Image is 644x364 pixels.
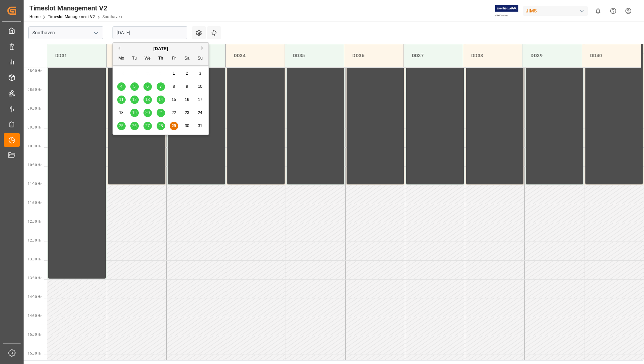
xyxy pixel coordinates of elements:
[28,201,41,205] span: 11:30 Hr
[28,239,41,242] span: 12:30 Hr
[183,96,191,104] div: Choose Saturday, August 16th, 2025
[185,123,189,128] span: 30
[143,54,152,63] div: We
[158,123,163,128] span: 28
[117,82,126,91] div: Choose Monday, August 4th, 2025
[170,69,178,78] div: Choose Friday, August 1st, 2025
[132,97,136,102] span: 12
[183,54,191,63] div: Sa
[28,88,41,92] span: 08:30 Hr
[201,46,205,50] button: Next Month
[143,122,152,130] div: Choose Wednesday, August 27th, 2025
[117,122,126,130] div: Choose Monday, August 25th, 2025
[183,82,191,91] div: Choose Saturday, August 9th, 2025
[186,84,188,89] span: 9
[198,84,202,89] span: 10
[132,123,136,128] span: 26
[119,123,123,128] span: 25
[133,84,136,89] span: 5
[160,84,162,89] span: 7
[147,84,149,89] span: 6
[198,110,202,115] span: 24
[157,109,165,117] div: Choose Thursday, August 21st, 2025
[119,110,123,115] span: 18
[28,107,41,110] span: 09:00 Hr
[183,69,191,78] div: Choose Saturday, August 2nd, 2025
[116,46,120,50] button: Previous Month
[130,82,139,91] div: Choose Tuesday, August 5th, 2025
[143,109,152,117] div: Choose Wednesday, August 20th, 2025
[28,276,41,280] span: 13:30 Hr
[196,109,204,117] div: Choose Sunday, August 24th, 2025
[183,109,191,117] div: Choose Saturday, August 23rd, 2025
[91,28,101,38] button: open menu
[145,110,150,115] span: 20
[587,49,636,62] div: DD40
[196,122,204,130] div: Choose Sunday, August 31st, 2025
[173,84,175,89] span: 8
[290,49,339,62] div: DD35
[132,110,136,115] span: 19
[185,110,189,115] span: 23
[112,49,160,62] div: DD32
[117,54,126,63] div: Mo
[198,123,202,128] span: 31
[130,54,139,63] div: Tu
[186,71,188,76] span: 2
[170,96,178,104] div: Choose Friday, August 15th, 2025
[130,122,139,130] div: Choose Tuesday, August 26th, 2025
[119,97,123,102] span: 11
[196,82,204,91] div: Choose Sunday, August 10th, 2025
[183,122,191,130] div: Choose Saturday, August 30th, 2025
[409,49,457,62] div: DD37
[158,97,163,102] span: 14
[29,3,122,13] div: Timeslot Management V2
[130,109,139,117] div: Choose Tuesday, August 19th, 2025
[28,220,41,223] span: 12:00 Hr
[469,49,517,62] div: DD38
[113,45,208,52] div: [DATE]
[173,71,175,76] span: 1
[29,14,40,19] a: Home
[523,4,590,17] button: JIMS
[28,26,103,39] input: Type to search/select
[231,49,279,62] div: DD34
[171,97,176,102] span: 15
[28,182,41,186] span: 11:00 Hr
[112,26,187,39] input: DD-MM-YYYY
[170,82,178,91] div: Choose Friday, August 8th, 2025
[28,314,41,318] span: 14:30 Hr
[157,82,165,91] div: Choose Thursday, August 7th, 2025
[170,109,178,117] div: Choose Friday, August 22nd, 2025
[170,122,178,130] div: Choose Friday, August 29th, 2025
[28,144,41,148] span: 10:00 Hr
[157,96,165,104] div: Choose Thursday, August 14th, 2025
[185,97,189,102] span: 16
[196,54,204,63] div: Su
[28,295,41,299] span: 14:00 Hr
[199,71,201,76] span: 3
[143,82,152,91] div: Choose Wednesday, August 6th, 2025
[115,67,207,133] div: month 2025-08
[350,49,398,62] div: DD36
[130,96,139,104] div: Choose Tuesday, August 12th, 2025
[495,5,518,17] img: Exertis%20JAM%20-%20Email%20Logo.jpg_1722504956.jpg
[198,97,202,102] span: 17
[28,333,41,336] span: 15:00 Hr
[28,163,41,167] span: 10:30 Hr
[196,69,204,78] div: Choose Sunday, August 3rd, 2025
[171,110,176,115] span: 22
[28,125,41,129] span: 09:30 Hr
[145,123,150,128] span: 27
[590,3,606,19] button: show 0 new notifications
[523,6,588,16] div: JIMS
[196,96,204,104] div: Choose Sunday, August 17th, 2025
[28,352,41,355] span: 15:30 Hr
[528,49,576,62] div: DD39
[120,84,123,89] span: 4
[158,110,163,115] span: 21
[171,123,176,128] span: 29
[145,97,150,102] span: 13
[117,109,126,117] div: Choose Monday, August 18th, 2025
[28,69,41,73] span: 08:00 Hr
